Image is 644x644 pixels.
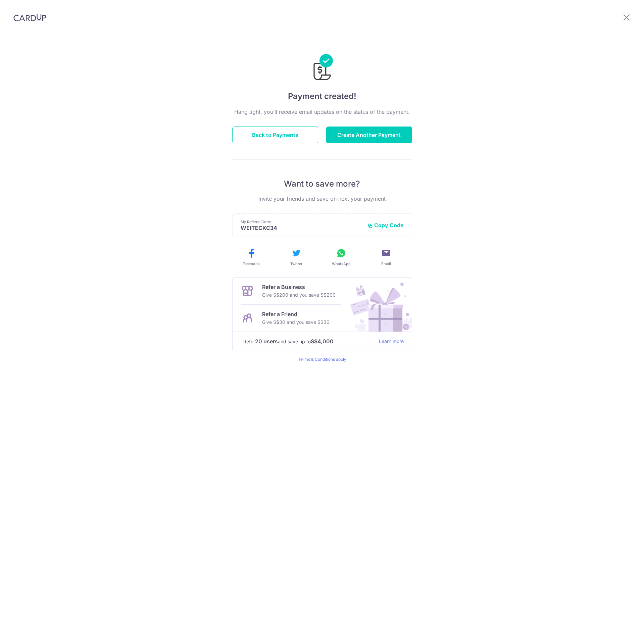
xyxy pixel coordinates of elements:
[262,291,336,299] p: Give S$200 and you save S$200
[290,261,302,266] span: Twitter
[232,195,412,203] p: Invite your friends and save on next your payment
[321,248,361,266] button: WhatsApp
[13,13,46,21] img: CardUp
[262,283,336,291] p: Refer a Business
[241,225,362,231] p: WEITECKC34
[298,357,346,362] a: Terms & Conditions apply
[232,179,412,189] p: Want to save more?
[367,222,404,229] button: Copy Code
[344,278,412,332] img: Refer
[311,337,334,345] strong: S$4,000
[262,310,330,318] p: Refer a Friend
[277,248,316,266] button: Twitter
[332,261,351,266] span: WhatsApp
[381,261,391,266] span: Email
[232,108,412,116] p: Hang tight, you’ll receive email updates on the status of the payment.
[255,337,278,345] strong: 20 users
[311,54,333,82] img: Payments
[232,90,412,102] h4: Payment created!
[326,127,412,143] button: Create Another Payment
[241,219,362,225] p: My Referral Code
[232,127,318,143] button: Back to Payments
[366,248,406,266] button: Email
[243,261,260,266] span: Facebook
[262,318,330,326] p: Give S$30 and you save S$30
[379,337,404,346] a: Learn more
[232,248,271,266] button: Facebook
[243,337,374,346] p: Refer and save up to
